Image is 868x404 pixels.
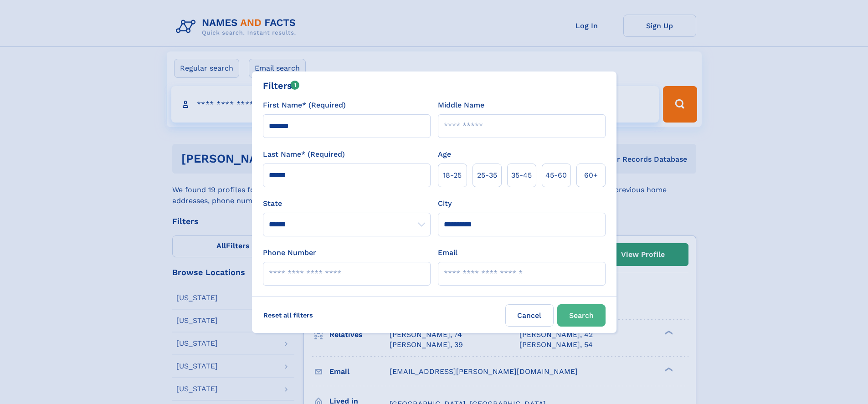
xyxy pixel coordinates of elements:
span: 35‑45 [511,170,532,181]
label: Last Name* (Required) [263,149,345,160]
label: First Name* (Required) [263,100,346,111]
button: Search [557,304,606,327]
label: State [263,198,431,209]
label: Email [438,247,457,258]
label: Reset all filters [257,304,319,326]
label: City [438,198,452,209]
span: 60+ [584,170,598,181]
span: 18‑25 [443,170,462,181]
span: 45‑60 [545,170,567,181]
label: Phone Number [263,247,316,258]
label: Cancel [505,304,554,327]
label: Middle Name [438,100,484,111]
label: Age [438,149,451,160]
span: 25‑35 [477,170,497,181]
div: Filters [263,79,300,92]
